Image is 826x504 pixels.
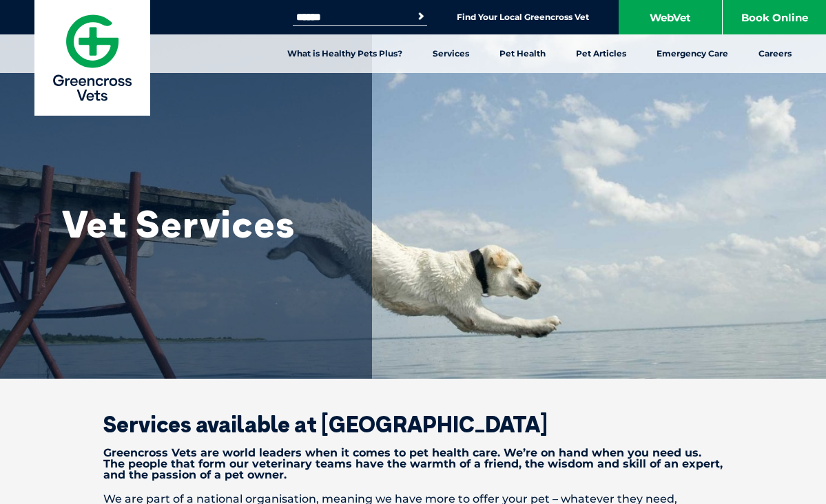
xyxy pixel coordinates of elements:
a: Services [417,34,484,73]
a: Find Your Local Greencross Vet [457,12,589,23]
a: Emergency Care [641,34,743,73]
a: Pet Articles [561,34,641,73]
h1: Vet Services [62,203,338,244]
strong: Greencross Vets are world leaders when it comes to pet health care. We’re on hand when you need u... [103,446,723,481]
a: Pet Health [484,34,561,73]
button: Search [414,10,428,23]
a: What is Healthy Pets Plus? [272,34,417,73]
h2: Services available at [GEOGRAPHIC_DATA] [55,413,772,435]
a: Careers [743,34,807,73]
